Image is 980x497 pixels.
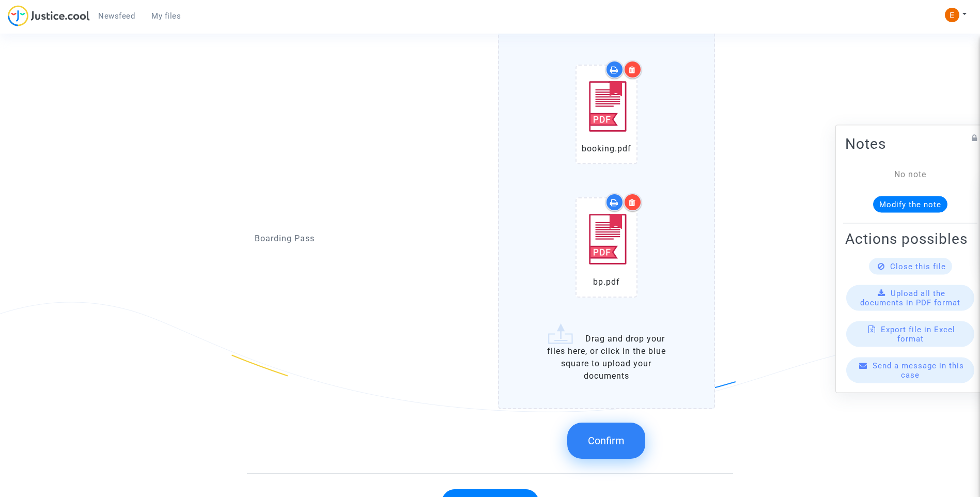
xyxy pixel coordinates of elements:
span: Export file in Excel format [881,325,955,344]
p: Boarding Pass [255,232,483,245]
a: My files [143,8,189,24]
span: Close this file [890,262,946,271]
span: My files [151,11,181,21]
span: Upload all the documents in PDF format [860,289,960,307]
span: Send a message in this case [873,361,964,380]
img: ACg8ocIeiFvHKe4dA5oeRFd_CiCnuxWUEc1A2wYhRJE3TTWt=s96-c [945,8,959,22]
img: jc-logo.svg [8,5,90,26]
button: Modify the note [873,196,947,213]
h2: Notes [845,135,975,153]
a: Newsfeed [90,8,143,24]
div: No note [861,168,960,181]
span: Newsfeed [98,11,135,21]
span: Confirm [588,434,625,447]
button: Confirm [567,423,645,459]
h2: Actions possibles [845,230,975,248]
